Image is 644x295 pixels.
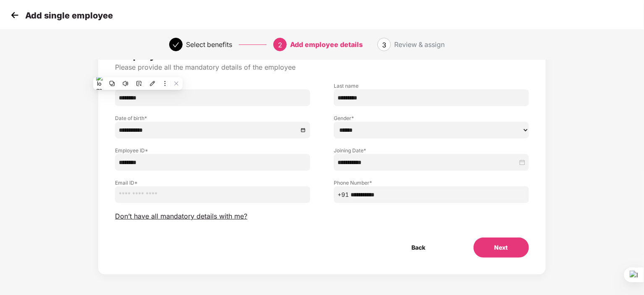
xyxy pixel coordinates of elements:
img: svg+xml;base64,PHN2ZyB4bWxucz0iaHR0cDovL3d3dy53My5vcmcvMjAwMC9zdmciIHdpZHRoPSIzMCIgaGVpZ2h0PSIzMC... [8,9,21,21]
label: First & Middle name [115,82,310,89]
div: Select benefits [186,38,232,51]
label: Joining Date [334,147,529,154]
div: Add employee details [290,38,363,51]
span: check [173,42,179,48]
div: Review & assign [394,38,445,51]
span: 2 [278,41,282,49]
button: Back [391,238,447,258]
label: Gender [334,115,529,122]
label: Date of birth [115,115,310,122]
span: Don’t have all mandatory details with me? [115,212,247,221]
button: Next [474,238,529,258]
p: Add single employee [25,10,113,21]
label: Employee ID [115,147,310,154]
p: Please provide all the mandatory details of the employee [115,63,529,72]
label: Phone Number [334,179,529,186]
label: Email ID [115,179,310,186]
span: 3 [382,41,386,49]
span: +91 [338,190,349,199]
label: Last name [334,82,529,89]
